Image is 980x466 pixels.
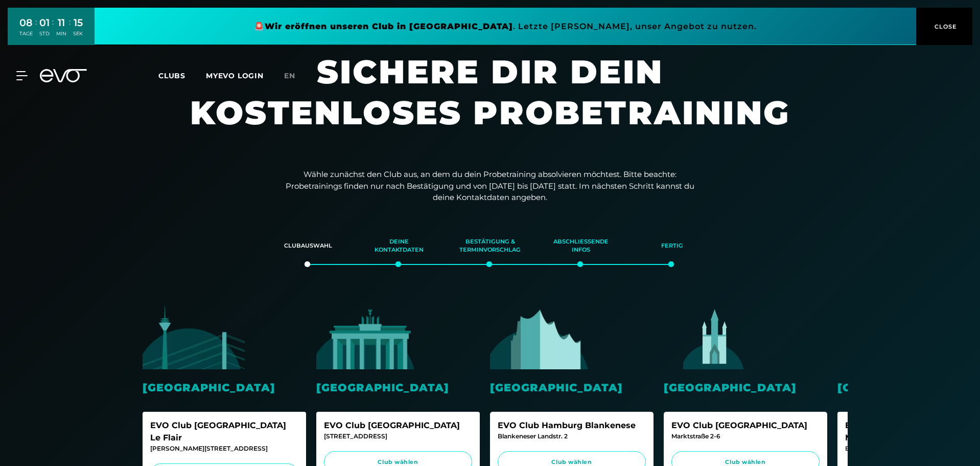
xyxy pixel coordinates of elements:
[498,432,646,441] div: Blankeneser Landstr. 2
[284,71,295,80] span: en
[498,419,646,432] div: EVO Club Hamburg Blankenese
[671,432,820,441] div: Marktstraße 2-6
[324,419,472,432] div: EVO Club [GEOGRAPHIC_DATA]
[639,232,705,260] div: Fertig
[932,22,957,31] span: CLOSE
[366,232,432,260] div: Deine Kontaktdaten
[56,15,66,30] div: 11
[664,380,827,395] div: [GEOGRAPHIC_DATA]
[69,16,71,43] div: :
[158,71,185,80] span: Clubs
[286,169,694,204] p: Wähle zunächst den Club aus, an dem du dein Probetraining absolvieren möchtest. Bitte beachte: Pr...
[150,444,298,453] div: [PERSON_NAME][STREET_ADDRESS]
[19,15,33,30] div: 08
[837,305,940,369] img: evofitness
[35,16,37,43] div: :
[150,419,298,444] div: EVO Club [GEOGRAPHIC_DATA] Le Flair
[158,71,206,80] a: Clubs
[39,30,50,37] div: STD
[324,432,472,441] div: [STREET_ADDRESS]
[143,380,306,395] div: [GEOGRAPHIC_DATA]
[490,380,654,395] div: [GEOGRAPHIC_DATA]
[548,232,614,260] div: Abschließende Infos
[73,30,83,37] div: SEK
[664,305,766,369] img: evofitness
[490,305,592,369] img: evofitness
[143,305,245,369] img: evofitness
[916,8,972,45] button: CLOSE
[316,305,418,369] img: evofitness
[206,71,264,80] a: MYEVO LOGIN
[73,15,83,30] div: 15
[56,30,66,37] div: MIN
[457,232,523,260] div: Bestätigung & Terminvorschlag
[275,232,341,260] div: Clubauswahl
[284,70,308,82] a: en
[52,16,54,43] div: :
[316,380,480,395] div: [GEOGRAPHIC_DATA]
[671,419,820,432] div: EVO Club [GEOGRAPHIC_DATA]
[39,15,50,30] div: 01
[183,51,797,153] h1: Sichere dir dein kostenloses Probetraining
[19,30,33,37] div: TAGE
